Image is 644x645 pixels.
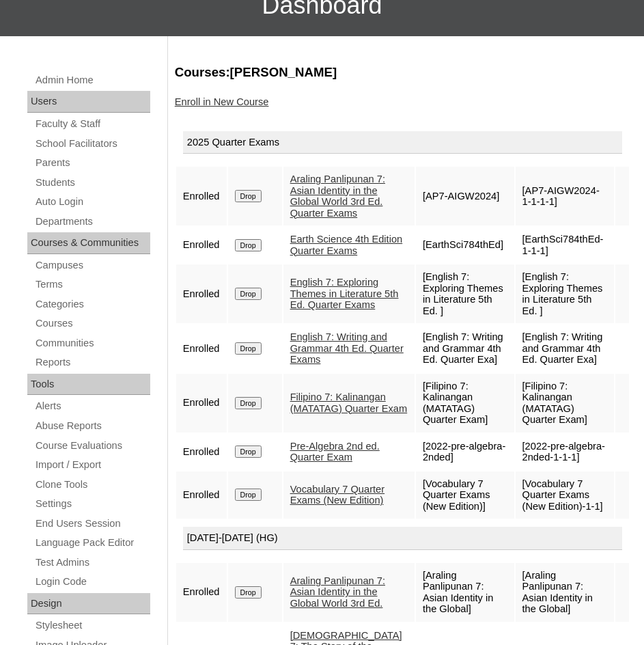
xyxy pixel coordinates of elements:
[416,563,514,622] td: [Araling Panlipunan 7: Asian Identity in the Global]
[290,484,385,506] a: Vocabulary 7 Quarter Exams (New Edition)
[34,257,150,274] a: Campuses
[34,573,150,590] a: Login Code
[176,264,227,323] td: Enrolled
[34,354,150,371] a: Reports
[34,417,150,435] a: Abuse Reports
[416,167,514,225] td: [AP7-AIGW2024]
[34,335,150,352] a: Communities
[516,264,614,323] td: [English 7: Exploring Themes in Literature 5th Ed. ]
[34,276,150,293] a: Terms
[416,325,514,372] td: [English 7: Writing and Grammar 4th Ed. Quarter Exa]
[175,64,630,81] h3: Courses:[PERSON_NAME]
[34,456,150,474] a: Import / Export
[34,476,150,493] a: Clone Tools
[516,563,614,622] td: [Araling Panlipunan 7: Asian Identity in the Global]
[176,471,227,519] td: Enrolled
[516,471,614,519] td: [Vocabulary 7 Quarter Exams (New Edition)-1-1]
[235,342,262,355] input: Drop
[235,489,262,501] input: Drop
[34,515,150,532] a: End Users Session
[34,154,150,171] a: Parents
[34,534,150,551] a: Language Pack Editor
[516,167,614,225] td: [AP7-AIGW2024-1-1-1-1]
[290,234,403,256] a: Earth Science 4th Edition Quarter Exams
[235,288,262,300] input: Drop
[27,593,150,615] div: Design
[176,325,227,372] td: Enrolled
[290,277,399,310] a: English 7: Exploring Themes in Literature 5th Ed. Quarter Exams
[176,563,227,622] td: Enrolled
[175,96,269,107] a: Enroll in New Course
[516,374,614,433] td: [Filipino 7: Kalinangan (MATATAG) Quarter Exam]
[34,495,150,512] a: Settings
[516,227,614,263] td: [EarthSci784thEd-1-1-1]
[176,227,227,263] td: Enrolled
[416,374,514,433] td: [Filipino 7: Kalinangan (MATATAG) Quarter Exam]
[34,193,150,210] a: Auto Login
[516,434,614,470] td: [2022-pre-algebra-2nded-1-1-1]
[27,374,150,396] div: Tools
[176,167,227,225] td: Enrolled
[516,325,614,372] td: [English 7: Writing and Grammar 4th Ed. Quarter Exa]
[235,586,262,599] input: Drop
[27,232,150,254] div: Courses & Communities
[34,115,150,133] a: Faculty & Staff
[176,434,227,470] td: Enrolled
[34,296,150,313] a: Categories
[290,575,385,609] a: Araling Panlipunan 7: Asian Identity in the Global World 3rd Ed.
[235,239,262,251] input: Drop
[34,554,150,571] a: Test Admins
[27,91,150,113] div: Users
[290,392,408,414] a: Filipino 7: Kalinangan (MATATAG) Quarter Exam
[290,441,380,463] a: Pre-Algebra 2nd ed. Quarter Exam
[34,437,150,454] a: Course Evaluations
[235,445,262,458] input: Drop
[416,264,514,323] td: [English 7: Exploring Themes in Literature 5th Ed. ]
[416,471,514,519] td: [Vocabulary 7 Quarter Exams (New Edition)]
[416,227,514,263] td: [EarthSci784thEd]
[34,213,150,230] a: Departments
[34,135,150,152] a: School Facilitators
[290,331,404,365] a: English 7: Writing and Grammar 4th Ed. Quarter Exams
[34,315,150,332] a: Courses
[34,617,150,634] a: Stylesheet
[34,72,150,89] a: Admin Home
[235,190,262,202] input: Drop
[34,174,150,191] a: Students
[176,374,227,433] td: Enrolled
[416,434,514,470] td: [2022-pre-algebra-2nded]
[183,131,622,154] div: 2025 Quarter Exams
[183,527,622,550] div: [DATE]-[DATE] (HG)
[290,174,385,219] a: Araling Panlipunan 7: Asian Identity in the Global World 3rd Ed. Quarter Exams
[34,398,150,415] a: Alerts
[235,397,262,409] input: Drop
